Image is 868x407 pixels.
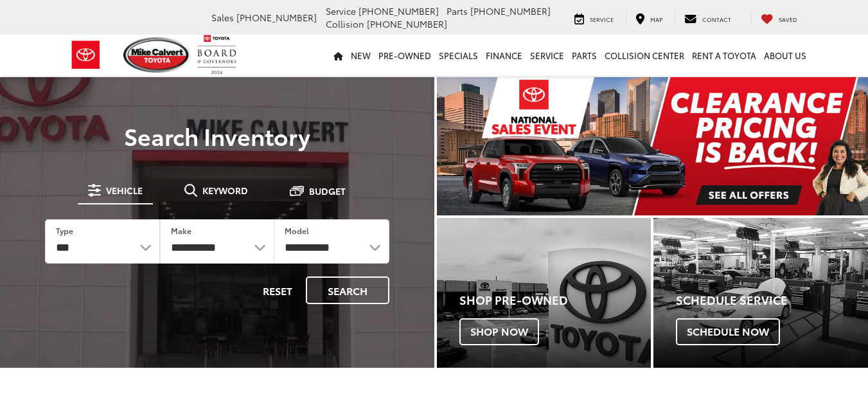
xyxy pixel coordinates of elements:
[367,17,447,30] span: [PHONE_NUMBER]
[676,318,780,345] span: Schedule Now
[675,12,741,24] a: Contact
[751,12,807,24] a: My Saved Vehicles
[526,35,568,76] a: Service
[482,35,526,76] a: Finance
[779,15,797,23] span: Saved
[653,218,868,368] div: Toyota
[62,34,110,76] img: Toyota
[650,15,662,23] span: Map
[437,218,651,368] div: Toyota
[252,276,303,304] button: Reset
[447,5,468,17] span: Parts
[106,186,143,195] span: Vehicle
[285,225,309,236] label: Model
[459,294,651,307] h4: Shop Pre-Owned
[676,294,868,307] h4: Schedule Service
[123,37,191,73] img: Mike Calvert Toyota
[202,186,248,195] span: Keyword
[171,225,191,236] label: Make
[330,35,347,76] a: Home
[688,35,760,76] a: Rent a Toyota
[27,123,407,149] h3: Search Inventory
[568,35,601,76] a: Parts
[470,5,551,17] span: [PHONE_NUMBER]
[565,12,623,24] a: Service
[211,11,234,24] span: Sales
[760,35,810,76] a: About Us
[653,218,868,368] a: Schedule Service Schedule Now
[601,35,688,76] a: Collision Center
[590,15,614,23] span: Service
[326,5,356,17] span: Service
[459,318,539,345] span: Shop Now
[306,276,389,304] button: Search
[435,35,482,76] a: Specials
[236,11,317,24] span: [PHONE_NUMBER]
[702,15,731,23] span: Contact
[326,17,364,30] span: Collision
[626,12,672,24] a: Map
[347,35,375,76] a: New
[375,35,435,76] a: Pre-Owned
[359,5,439,17] span: [PHONE_NUMBER]
[437,218,651,368] a: Shop Pre-Owned Shop Now
[309,186,346,195] span: Budget
[56,225,73,236] label: Type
